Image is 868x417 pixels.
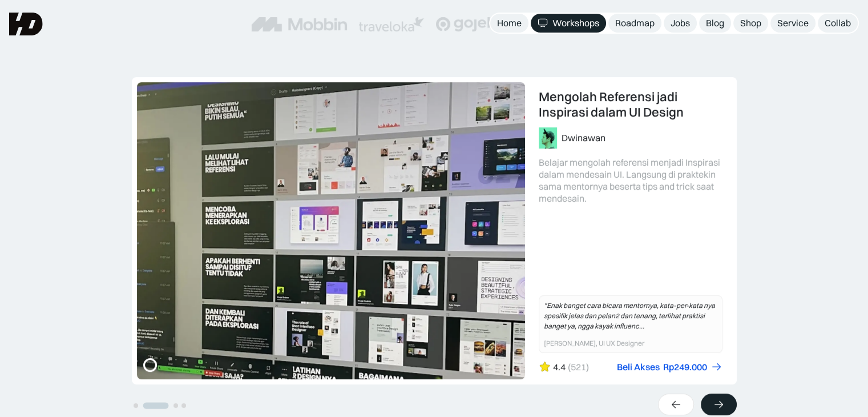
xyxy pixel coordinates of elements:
[132,400,188,410] ul: Select a slide to show
[699,14,731,33] a: Blog
[490,14,528,33] a: Home
[825,17,851,29] div: Collab
[134,403,138,408] button: Go to slide 1
[617,361,660,373] div: Beli Akses
[706,17,724,29] div: Blog
[568,361,589,373] div: (521)
[671,17,690,29] div: Jobs
[770,14,815,33] a: Service
[733,14,768,33] a: Shop
[552,17,599,29] div: Workshops
[615,17,655,29] div: Roadmap
[664,14,697,33] a: Jobs
[531,14,606,33] a: Workshops
[740,17,761,29] div: Shop
[818,14,858,33] a: Collab
[497,17,522,29] div: Home
[553,361,566,373] div: 4.4
[181,403,186,408] button: Go to slide 4
[173,403,178,408] button: Go to slide 3
[617,361,722,373] a: Beli AksesRp249.000
[143,403,168,409] button: Go to slide 2
[777,17,809,29] div: Service
[608,14,661,33] a: Roadmap
[132,77,737,384] div: 2 of 4
[663,361,707,373] div: Rp249.000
